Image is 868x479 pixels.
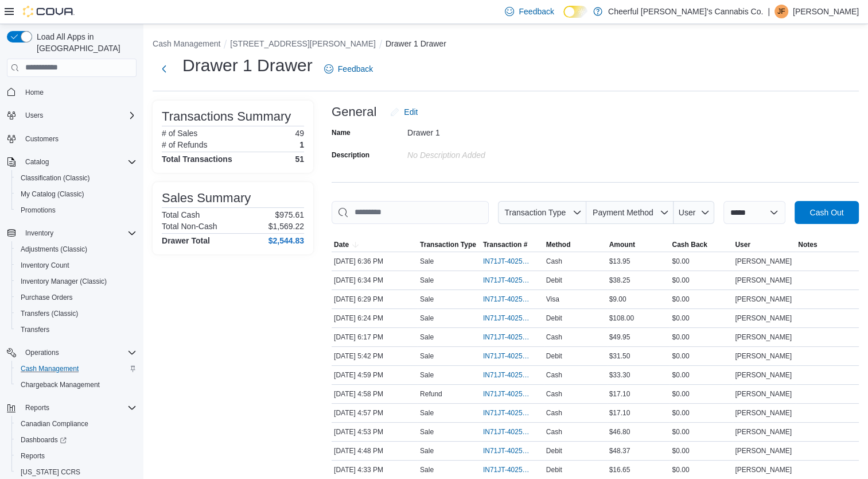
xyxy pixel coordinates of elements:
[735,389,792,399] span: [PERSON_NAME]
[21,419,88,428] span: Canadian Compliance
[670,311,733,325] div: $0.00
[483,254,542,268] button: IN71JT-402563
[332,105,376,119] h3: General
[2,130,141,147] button: Customers
[16,378,137,392] span: Chargeback Management
[418,238,481,252] button: Transaction Type
[483,330,542,344] button: IN71JT-402554
[609,257,630,266] span: $13.95
[407,146,561,160] div: No Description added
[483,370,530,380] span: IN71JT-402534
[268,222,304,231] p: $1,569.22
[295,129,304,138] p: 49
[332,150,369,160] label: Description
[735,314,792,323] span: [PERSON_NAME]
[332,349,418,363] div: [DATE] 5:42 PM
[21,190,84,199] span: My Catalog (Classic)
[21,155,53,169] button: Catalog
[11,241,141,257] button: Adjustments (Classic)
[16,187,137,201] span: My Catalog (Classic)
[21,261,69,270] span: Inventory Count
[608,5,763,18] p: Cheerful [PERSON_NAME]'s Cannabis Co.
[670,368,733,382] div: $0.00
[670,349,733,363] div: $0.00
[420,314,434,323] p: Sale
[162,191,251,205] h3: Sales Summary
[332,273,418,287] div: [DATE] 6:34 PM
[11,306,141,322] button: Transfers (Classic)
[483,314,530,323] span: IN71JT-402558
[609,408,630,418] span: $17.10
[674,201,714,224] button: User
[11,416,141,432] button: Canadian Compliance
[332,425,418,439] div: [DATE] 4:53 PM
[153,39,220,48] button: Cash Management
[21,109,137,122] span: Users
[546,351,562,361] span: Debit
[16,323,54,337] a: Transfers
[16,242,137,256] span: Adjustments (Classic)
[21,226,137,240] span: Inventory
[21,86,48,99] a: Home
[733,238,796,252] button: User
[332,292,418,306] div: [DATE] 6:29 PM
[609,276,630,285] span: $38.25
[16,203,60,217] a: Promotions
[546,446,562,455] span: Debit
[609,351,630,361] span: $31.50
[21,109,48,122] button: Users
[16,417,93,431] a: Canadian Compliance
[162,154,232,164] h4: Total Transactions
[320,57,377,80] a: Feedback
[332,311,418,325] div: [DATE] 6:24 PM
[670,406,733,420] div: $0.00
[609,240,635,249] span: Amount
[23,6,75,17] img: Cova
[16,465,85,479] a: [US_STATE] CCRS
[735,446,792,455] span: [PERSON_NAME]
[21,155,137,169] span: Catalog
[16,465,137,479] span: Washington CCRS
[420,465,434,474] p: Sale
[16,171,95,185] a: Classification (Classic)
[16,171,137,185] span: Classification (Classic)
[483,408,530,418] span: IN71JT-402531
[332,330,418,344] div: [DATE] 6:17 PM
[21,132,137,146] span: Customers
[332,201,489,224] input: This is a search bar. As you type, the results lower in the page will automatically filter.
[420,446,434,455] p: Sale
[404,106,418,118] span: Edit
[483,463,542,477] button: IN71JT-402518
[483,273,542,287] button: IN71JT-402561
[420,257,434,266] p: Sale
[670,463,733,477] div: $0.00
[332,238,418,252] button: Date
[11,289,141,306] button: Purchase Orders
[735,295,792,304] span: [PERSON_NAME]
[670,273,733,287] div: $0.00
[483,240,527,249] span: Transaction #
[11,361,141,377] button: Cash Management
[504,208,566,217] span: Transaction Type
[11,273,141,289] button: Inventory Manager (Classic)
[546,370,562,380] span: Cash
[609,295,626,304] span: $9.00
[420,427,434,436] p: Sale
[609,446,630,455] span: $48.37
[16,433,137,447] span: Dashboards
[21,206,56,215] span: Promotions
[735,240,750,249] span: User
[230,39,376,48] button: [STREET_ADDRESS][PERSON_NAME]
[546,240,571,249] span: Method
[735,408,792,418] span: [PERSON_NAME]
[21,325,49,334] span: Transfers
[21,468,80,477] span: [US_STATE] CCRS
[483,311,542,325] button: IN71JT-402558
[609,333,630,342] span: $49.95
[483,333,530,342] span: IN71JT-402554
[593,208,653,217] span: Payment Method
[16,307,83,320] a: Transfers (Classic)
[11,377,141,393] button: Chargeback Management
[679,208,696,217] span: User
[21,293,73,302] span: Purchase Orders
